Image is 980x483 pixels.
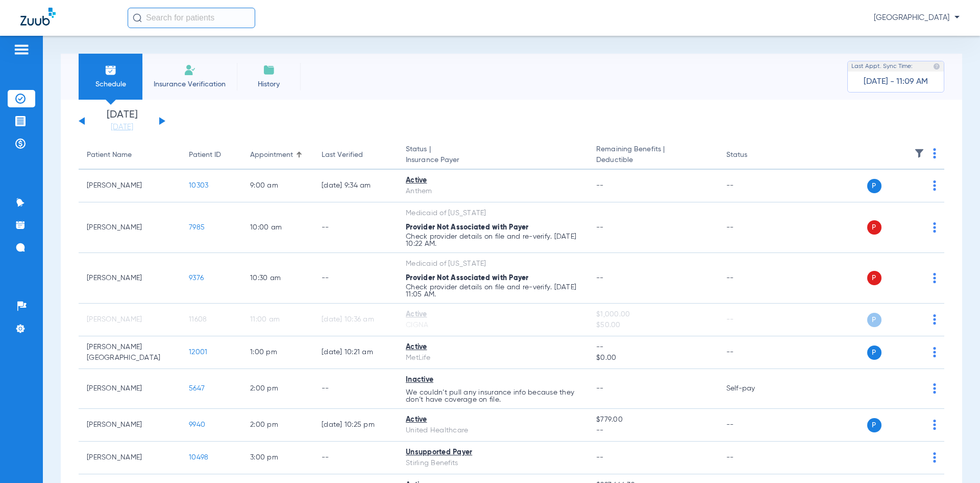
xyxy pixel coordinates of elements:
[79,170,181,202] td: [PERSON_NAME]
[184,64,196,76] img: Manual Insurance Verification
[244,79,293,89] span: History
[596,182,604,189] span: --
[933,222,936,233] img: group-dot-blue.svg
[406,155,580,166] span: Insurance Payer
[596,454,604,461] span: --
[406,320,580,331] div: CIGNA
[933,63,940,70] img: last sync help info
[718,304,787,336] td: --
[398,141,588,170] th: Status |
[406,458,580,469] div: Stirling Benefits
[87,150,173,160] div: Patient Name
[718,336,787,369] td: --
[79,202,181,253] td: [PERSON_NAME]
[189,454,208,461] span: 10498
[406,309,580,320] div: Active
[189,224,205,231] span: 7985
[596,415,709,425] span: $779.00
[128,8,255,28] input: Search for patients
[87,150,132,160] div: Patient Name
[189,274,204,282] span: 9376
[79,369,181,409] td: [PERSON_NAME]
[406,375,580,385] div: Inactive
[91,110,153,132] li: [DATE]
[596,274,604,282] span: --
[933,273,936,283] img: group-dot-blue.svg
[313,442,398,474] td: --
[150,79,229,89] span: Insurance Verification
[588,141,718,170] th: Remaining Benefits |
[322,150,389,160] div: Last Verified
[867,271,881,285] span: P
[929,434,980,483] iframe: Chat Widget
[20,8,56,26] img: Zuub Logo
[596,425,709,436] span: --
[914,148,924,158] img: filter.svg
[313,369,398,409] td: --
[718,202,787,253] td: --
[406,389,580,403] p: We couldn’t pull any insurance info because they don’t have coverage on file.
[851,61,913,72] span: Last Appt. Sync Time:
[867,418,881,432] span: P
[718,442,787,474] td: --
[867,179,881,193] span: P
[406,186,580,197] div: Anthem
[933,420,936,430] img: group-dot-blue.svg
[596,385,604,392] span: --
[242,336,313,369] td: 1:00 PM
[322,150,363,160] div: Last Verified
[406,447,580,458] div: Unsupported Payer
[313,253,398,304] td: --
[867,313,881,327] span: P
[596,224,604,231] span: --
[933,180,936,191] img: group-dot-blue.svg
[133,13,142,22] img: Search Icon
[406,342,580,353] div: Active
[406,224,529,231] span: Provider Not Associated with Payer
[596,320,709,331] span: $50.00
[406,415,580,425] div: Active
[718,369,787,409] td: Self-pay
[596,342,709,353] span: --
[189,349,207,356] span: 12001
[189,150,221,160] div: Patient ID
[105,64,117,76] img: Schedule
[406,175,580,186] div: Active
[13,43,30,56] img: hamburger-icon
[242,304,313,336] td: 11:00 AM
[313,304,398,336] td: [DATE] 10:36 AM
[933,383,936,394] img: group-dot-blue.svg
[79,304,181,336] td: [PERSON_NAME]
[313,170,398,202] td: [DATE] 9:34 AM
[242,442,313,474] td: 3:00 PM
[313,202,398,253] td: --
[189,421,205,428] span: 9940
[242,202,313,253] td: 10:00 AM
[718,141,787,170] th: Status
[406,425,580,436] div: United Healthcare
[313,336,398,369] td: [DATE] 10:21 AM
[718,253,787,304] td: --
[242,170,313,202] td: 9:00 AM
[263,64,275,76] img: History
[596,353,709,363] span: $0.00
[79,253,181,304] td: [PERSON_NAME]
[718,409,787,442] td: --
[406,284,580,298] p: Check provider details on file and re-verify. [DATE] 11:05 AM.
[867,220,881,235] span: P
[596,309,709,320] span: $1,000.00
[933,148,936,158] img: group-dot-blue.svg
[189,316,207,323] span: 11608
[874,13,960,23] span: [GEOGRAPHIC_DATA]
[79,409,181,442] td: [PERSON_NAME]
[250,150,305,160] div: Appointment
[242,253,313,304] td: 10:30 AM
[250,150,293,160] div: Appointment
[864,77,928,87] span: [DATE] - 11:09 AM
[406,259,580,269] div: Medicaid of [US_STATE]
[406,353,580,363] div: MetLife
[86,79,135,89] span: Schedule
[242,409,313,442] td: 2:00 PM
[596,155,709,166] span: Deductible
[189,385,205,392] span: 5647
